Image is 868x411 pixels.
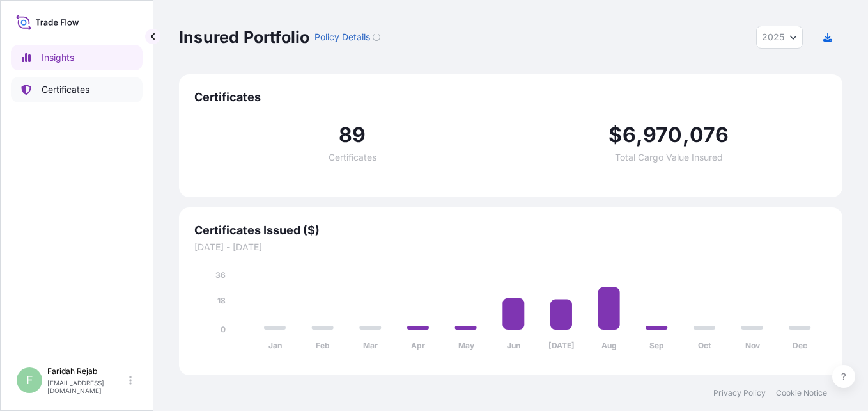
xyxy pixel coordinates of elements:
div: Loading [373,33,380,41]
p: Certificates [42,83,89,96]
span: 076 [690,125,729,145]
span: Certificates [329,153,376,162]
tspan: Nov [745,341,761,350]
a: Privacy Policy [713,388,766,398]
span: Certificates [194,90,827,105]
button: Loading [373,27,380,47]
tspan: 0 [221,325,226,334]
span: 2025 [762,31,784,44]
p: Faridah Rejab [47,366,127,376]
tspan: [DATE] [548,341,575,350]
a: Certificates [11,77,143,102]
button: Year Selector [756,26,803,49]
p: Policy Details [314,31,370,44]
tspan: Feb [316,341,330,350]
span: $ [608,125,622,145]
tspan: Dec [793,341,807,350]
tspan: Sep [649,341,664,350]
span: Certificates Issued ($) [194,223,827,238]
tspan: Jan [268,341,282,350]
span: F [26,374,33,387]
tspan: Aug [601,341,617,350]
tspan: Oct [698,341,711,350]
span: [DATE] - [DATE] [194,241,827,254]
tspan: Mar [363,341,378,350]
tspan: 18 [217,296,226,305]
p: [EMAIL_ADDRESS][DOMAIN_NAME] [47,379,127,394]
p: Insured Portfolio [179,27,309,47]
tspan: May [458,341,475,350]
span: 6 [623,125,636,145]
tspan: 36 [215,270,226,280]
span: 970 [643,125,683,145]
span: , [683,125,690,145]
tspan: Apr [411,341,425,350]
span: , [636,125,643,145]
p: Insights [42,51,74,64]
tspan: Jun [507,341,520,350]
a: Insights [11,45,143,70]
a: Cookie Notice [776,388,827,398]
span: Total Cargo Value Insured [615,153,723,162]
span: 89 [339,125,366,145]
